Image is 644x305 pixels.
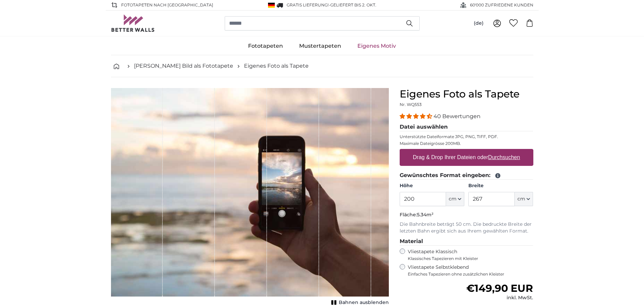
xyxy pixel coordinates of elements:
p: Maximale Dateigrösse 200MB. [400,141,533,146]
span: Fototapeten nach [GEOGRAPHIC_DATA] [121,2,213,8]
span: 5.34m² [417,212,434,218]
a: Eigenes Motiv [349,37,404,55]
label: Vliestapete Selbstklebend [408,264,533,277]
button: (de) [468,17,489,29]
p: Die Bahnbreite beträgt 50 cm. Die bedruckte Breite der letzten Bahn ergibt sich aus Ihrem gewählt... [400,221,533,235]
a: Mustertapeten [291,37,349,55]
a: [PERSON_NAME] Bild als Fototapete [134,62,233,70]
span: 4.38 stars [400,113,434,119]
img: Deutschland [268,3,275,8]
legend: Datei auswählen [400,123,533,131]
span: €149,90 EUR [466,282,533,295]
label: Breite [468,182,533,189]
a: Eigenes Foto als Tapete [244,62,309,70]
legend: Material [400,237,533,246]
span: 40 Bewertungen [434,113,481,119]
span: - [329,2,376,7]
span: GRATIS Lieferung! [287,2,329,7]
p: Fläche: [400,212,533,218]
span: Nr. WQ553 [400,102,422,107]
button: cm [515,192,533,206]
span: cm [517,196,525,202]
p: Unterstützte Dateiformate JPG, PNG, TIFF, PDF. [400,134,533,139]
span: cm [449,196,457,202]
label: Drag & Drop Ihrer Dateien oder [410,151,523,164]
button: cm [446,192,464,206]
label: Vliestapete Klassisch [408,248,528,261]
u: Durchsuchen [488,154,520,160]
span: 60'000 ZUFRIEDENE KUNDEN [470,2,533,8]
label: Höhe [400,182,464,189]
legend: Gewünschtes Format eingeben: [400,171,533,180]
h1: Eigenes Foto als Tapete [400,88,533,100]
span: Geliefert bis 2. Okt. [330,2,376,7]
a: Fototapeten [240,37,291,55]
nav: breadcrumbs [111,55,533,77]
span: Klassisches Tapezieren mit Kleister [408,256,528,261]
div: inkl. MwSt. [466,295,533,301]
img: Betterwalls [111,15,155,32]
span: Einfaches Tapezieren ohne zusätzlichen Kleister [408,271,533,277]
